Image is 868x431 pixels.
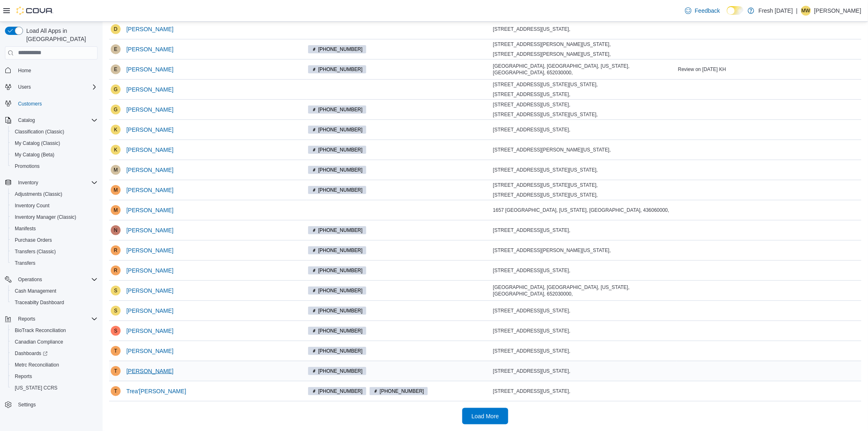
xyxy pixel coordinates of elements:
[114,225,118,235] span: N
[493,307,675,314] div: [STREET_ADDRESS][US_STATE],
[308,226,366,234] span: (209) 552-5288
[493,147,675,153] div: [STREET_ADDRESS][PERSON_NAME][US_STATE],
[11,298,98,307] span: Traceabilty Dashboard
[682,2,723,19] a: Feedback
[493,348,675,354] div: [STREET_ADDRESS][US_STATE],
[126,206,174,214] span: [PERSON_NAME]
[123,242,177,259] button: [PERSON_NAME]
[11,286,59,296] a: Cash Management
[126,85,174,94] span: [PERSON_NAME]
[11,235,55,245] a: Purchase Orders
[11,286,98,296] span: Cash Management
[11,189,98,199] span: Adjustments (Classic)
[114,145,117,155] span: K
[18,316,35,322] span: Reports
[126,25,174,33] span: [PERSON_NAME]
[123,81,177,98] button: [PERSON_NAME]
[111,185,121,195] div: Melonee
[11,189,66,199] a: Adjustments (Classic)
[15,128,64,135] span: Classification (Classic)
[15,225,36,232] span: Manifests
[111,165,121,175] div: Martha
[8,257,101,269] button: Transfers
[318,347,363,355] span: [PHONE_NUMBER]
[123,61,177,78] button: [PERSON_NAME]
[318,387,363,395] span: [PHONE_NUMBER]
[11,371,98,381] span: Reports
[11,247,59,257] a: Transfers (Classic)
[318,46,363,53] span: [PHONE_NUMBER]
[15,362,59,368] span: Metrc Reconciliation
[493,267,675,274] div: [STREET_ADDRESS][US_STATE],
[11,212,80,222] a: Inventory Manager (Classic)
[493,284,675,297] div: [GEOGRAPHIC_DATA], [GEOGRAPHIC_DATA], [US_STATE], [GEOGRAPHIC_DATA], 652030000,
[2,274,101,285] button: Operations
[126,287,174,295] span: [PERSON_NAME]
[11,348,51,358] a: Dashboards
[126,186,174,194] span: [PERSON_NAME]
[126,367,174,375] span: [PERSON_NAME]
[11,360,62,370] a: Metrc Reconciliation
[8,200,101,211] button: Inventory Count
[11,150,58,160] a: My Catalog (Beta)
[15,140,60,147] span: My Catalog (Classic)
[123,202,177,218] button: [PERSON_NAME]
[15,275,46,284] button: Operations
[15,214,76,220] span: Inventory Manager (Classic)
[15,260,35,266] span: Transfers
[11,371,35,381] a: Reports
[111,366,121,376] div: Tre'ana
[114,286,117,296] span: S
[114,386,117,396] span: T
[8,285,101,297] button: Cash Management
[308,387,366,395] span: (573) 988-4850
[126,266,174,275] span: [PERSON_NAME]
[11,235,98,245] span: Purchase Orders
[15,288,56,294] span: Cash Management
[15,202,50,209] span: Inventory Count
[493,328,675,334] div: [STREET_ADDRESS][US_STATE],
[11,247,98,257] span: Transfers (Classic)
[114,266,118,275] span: R
[18,84,31,90] span: Users
[114,125,117,135] span: K
[318,227,363,234] span: [PHONE_NUMBER]
[308,327,366,335] span: (660) 537-3568
[318,367,363,375] span: [PHONE_NUMBER]
[11,201,53,211] a: Inventory Count
[111,125,121,135] div: Karen
[814,6,861,16] p: [PERSON_NAME]
[15,115,98,125] span: Catalog
[114,306,117,316] span: S
[126,226,174,234] span: [PERSON_NAME]
[11,212,98,222] span: Inventory Manager (Classic)
[380,387,424,395] span: [PHONE_NUMBER]
[8,246,101,257] button: Transfers (Classic)
[493,41,675,48] div: [STREET_ADDRESS][PERSON_NAME][US_STATE],
[8,223,101,234] button: Manifests
[8,297,101,308] button: Traceabilty Dashboard
[123,222,177,238] button: [PERSON_NAME]
[493,227,675,234] div: [STREET_ADDRESS][US_STATE],
[15,178,98,188] span: Inventory
[11,360,98,370] span: Metrc Reconciliation
[11,383,98,393] span: Washington CCRS
[111,266,121,275] div: Raymond
[11,127,68,137] a: Classification (Classic)
[2,177,101,188] button: Inventory
[493,81,675,88] div: [STREET_ADDRESS][US_STATE][US_STATE],
[11,127,98,137] span: Classification (Classic)
[308,347,366,355] span: (440) 539-1022
[123,262,177,279] button: [PERSON_NAME]
[18,101,42,107] span: Customers
[493,126,675,133] div: [STREET_ADDRESS][US_STATE],
[11,201,98,211] span: Inventory Count
[796,6,798,16] p: |
[15,82,34,92] button: Users
[123,162,177,178] button: [PERSON_NAME]
[308,246,366,254] span: (816) 986-7517
[493,182,675,188] div: [STREET_ADDRESS][US_STATE][US_STATE],
[472,412,499,420] span: Load More
[11,326,98,335] span: BioTrack Reconciliation
[15,314,98,324] span: Reports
